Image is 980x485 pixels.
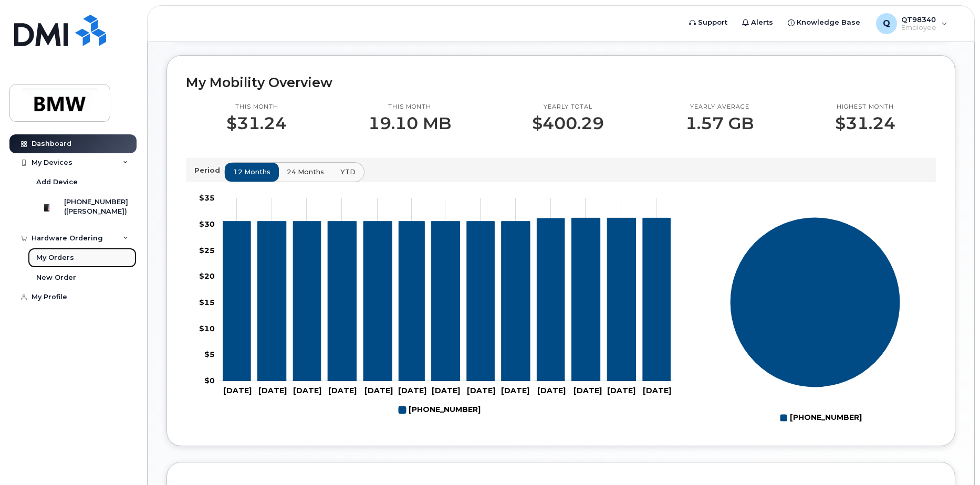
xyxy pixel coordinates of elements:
h2: My Mobility Overview [186,75,936,90]
span: 24 months [287,167,324,177]
div: QT98340 [869,13,955,34]
tspan: [DATE] [398,386,426,395]
tspan: $10 [199,323,215,333]
iframe: Messenger Launcher [934,439,972,477]
p: Yearly total [532,103,604,111]
span: Q [883,17,890,30]
span: QT98340 [901,15,936,24]
span: Knowledge Base [797,17,860,28]
tspan: $15 [199,298,215,307]
p: $31.24 [835,114,895,133]
p: 19.10 MB [368,114,451,133]
a: Knowledge Base [780,12,868,33]
tspan: $25 [199,245,215,255]
p: $400.29 [532,114,604,133]
span: Employee [901,24,936,32]
g: Series [730,217,901,387]
tspan: [DATE] [467,386,495,395]
tspan: $35 [199,193,215,203]
p: $31.24 [226,114,287,133]
g: Legend [780,409,862,427]
tspan: $20 [199,271,215,281]
g: Legend [399,401,481,419]
a: Alerts [735,12,780,33]
g: Chart [199,193,674,419]
tspan: [DATE] [537,386,566,395]
tspan: [DATE] [328,386,357,395]
tspan: $0 [204,376,215,385]
tspan: [DATE] [223,386,252,395]
p: This month [368,103,451,111]
g: Chart [730,217,901,426]
span: Alerts [751,17,773,28]
p: Highest month [835,103,895,111]
tspan: [DATE] [293,386,321,395]
g: 864-800-6433 [223,218,671,381]
tspan: $30 [199,219,215,228]
p: Yearly average [685,103,754,111]
tspan: [DATE] [607,386,635,395]
span: YTD [340,167,356,177]
g: 864-800-6433 [399,401,481,419]
p: 1.57 GB [685,114,754,133]
tspan: $5 [204,350,215,359]
a: Support [682,12,735,33]
tspan: [DATE] [364,386,393,395]
tspan: [DATE] [574,386,602,395]
p: Period [194,165,224,175]
tspan: [DATE] [432,386,460,395]
tspan: [DATE] [501,386,529,395]
tspan: [DATE] [643,386,671,395]
p: This month [226,103,287,111]
span: Support [698,17,727,28]
tspan: [DATE] [258,386,287,395]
